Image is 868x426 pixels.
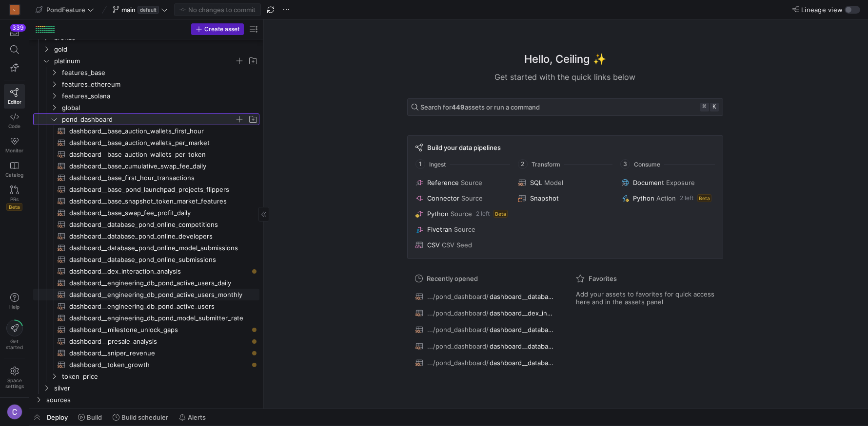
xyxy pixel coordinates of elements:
span: Build scheduler [121,413,168,421]
div: Get started with the quick links below [407,71,723,83]
span: dashboard__database_pond_online_developers​​​​​​​​​​ [69,231,248,242]
span: Model [544,179,563,186]
div: Press SPACE to select this row. [33,370,259,382]
span: dashboard__database_pond_online_model_submissions​​​​​​​​​​ [69,242,248,254]
span: Help [8,304,20,310]
a: dashboard__base_swap_fee_profit_daily​​​​​​​​​​ [33,207,259,219]
span: Reference [427,179,459,186]
span: dashboard__database_pond_online_developers [490,342,554,350]
div: Press SPACE to select this row. [33,172,259,184]
a: Catalog [4,157,25,182]
span: dashboard__database_pond_online_submissions​​​​​​​​​​ [69,254,248,265]
a: PRsBeta [4,182,25,215]
span: Recently opened [427,275,478,282]
a: dashboard__database_pond_online_developers​​​​​​​​​​ [33,230,259,242]
a: dashboard__base_snapshot_token_market_features​​​​​​​​​​ [33,195,259,207]
div: Press SPACE to select this row. [33,137,259,148]
a: dashboard__sniper_revenue​​​​​​​​​​ [33,347,259,359]
div: Press SPACE to select this row. [33,160,259,172]
div: Press SPACE to select this row. [33,125,259,137]
button: CSVCSV Seed [414,239,511,251]
span: dashboard__token_growth​​​​​​​​​​ [69,359,248,370]
a: dashboard__database_pond_online_submissions​​​​​​​​​​ [33,254,259,265]
span: Exposure [666,179,695,186]
div: Press SPACE to select this row. [33,289,259,300]
span: PondFeature [46,6,85,14]
span: Build your data pipelines [427,144,501,151]
a: dashboard__engineering_db_pond_model_submitter_rate​​​​​​​​​​ [33,312,259,324]
div: Press SPACE to select this row. [33,382,259,394]
span: dashboard__base_auction_wallets_per_market​​​​​​​​​​ [69,137,248,148]
span: Fivetran [427,225,452,233]
button: PondFeature [33,3,97,16]
span: silver [54,383,258,394]
div: Press SPACE to select this row. [33,335,259,347]
button: Build [74,409,106,426]
a: dashboard__base_auction_wallets_first_hour​​​​​​​​​​ [33,125,259,137]
span: Get started [6,338,23,350]
div: Press SPACE to select this row. [33,90,259,102]
span: dashboard__database_pond_online_submissions [490,293,554,300]
span: Source [461,194,483,202]
div: Press SPACE to select this row. [33,230,259,242]
span: Action [656,194,676,202]
a: dashboard__dex_interaction_analysis​​​​​​​​​​ [33,265,259,277]
a: dashboard__base_first_hour_transactions​​​​​​​​​​ [33,172,259,184]
span: Space settings [5,377,24,389]
span: Beta [493,210,508,218]
span: Python [427,210,449,218]
span: Monitor [5,148,23,153]
span: Code [8,123,20,129]
a: dashboard__database_pond_online_model_submissions​​​​​​​​​​ [33,242,259,254]
span: dashboard__engineering_db_pond_active_users_daily​​​​​​​​​​ [69,278,248,289]
span: dashboard__base_swap_fee_profit_daily​​​​​​​​​​ [69,207,248,219]
span: Document [633,179,664,186]
div: Press SPACE to select this row. [33,265,259,277]
span: dashboard__sniper_revenue​​​​​​​​​​ [69,348,248,359]
div: C [10,5,20,15]
span: .../pond_dashboard/ [427,342,489,350]
a: Spacesettings [4,362,25,393]
button: Snapshot [516,192,613,204]
div: Press SPACE to select this row. [33,102,259,113]
div: Press SPACE to select this row. [33,347,259,359]
a: C [4,1,25,18]
button: .../pond_dashboard/dashboard__dex_interaction_analysis [413,307,556,319]
div: Press SPACE to select this row. [33,242,259,254]
button: Help [4,289,25,314]
span: Lineage view [801,6,843,14]
button: .../pond_dashboard/dashboard__database_pond_online_model_submissions [413,323,556,336]
div: Press SPACE to select this row. [33,67,259,78]
a: dashboard__base_pond_launchpad_projects_flippers​​​​​​​​​​ [33,184,259,195]
span: Python [633,194,654,202]
img: https://lh3.googleusercontent.com/a/ACg8ocL5hHIcNgxjrjDvW2IB9Zc3OMw20Wvong8C6gpurw_crp9hOg=s96-c [7,404,22,420]
span: CSV Seed [442,241,472,249]
span: Source [454,225,475,233]
span: Search for assets or run a command [420,103,540,111]
span: default [138,6,159,14]
span: SQL [530,179,542,186]
span: dashboard__base_snapshot_token_market_features​​​​​​​​​​ [69,196,248,207]
span: dashboard__dex_interaction_analysis [490,309,554,317]
button: https://lh3.googleusercontent.com/a/ACg8ocL5hHIcNgxjrjDvW2IB9Zc3OMw20Wvong8C6gpurw_crp9hOg=s96-c [4,402,25,422]
button: .../pond_dashboard/dashboard__database_pond_online_competitions [413,356,556,369]
span: pond_dashboard [62,114,235,125]
button: maindefault [110,3,170,16]
a: Code [4,109,25,133]
span: Editor [8,99,21,105]
span: sources [46,394,258,406]
div: Press SPACE to select this row. [33,207,259,219]
a: Monitor [4,133,25,157]
div: Press SPACE to select this row. [33,148,259,160]
a: Editor [4,84,25,109]
div: Press SPACE to select this row. [33,195,259,207]
a: dashboard__engineering_db_pond_active_users_monthly​​​​​​​​​​ [33,289,259,300]
span: dashboard__presale_analysis​​​​​​​​​​ [69,336,248,347]
span: dashboard__dex_interaction_analysis​​​​​​​​​​ [69,266,248,277]
a: dashboard__presale_analysis​​​​​​​​​​ [33,335,259,347]
span: Beta [6,203,22,211]
div: Press SPACE to select this row. [33,359,259,370]
a: dashboard__database_pond_online_competitions​​​​​​​​​​ [33,219,259,230]
span: Deploy [47,413,68,421]
button: Alerts [175,409,210,426]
